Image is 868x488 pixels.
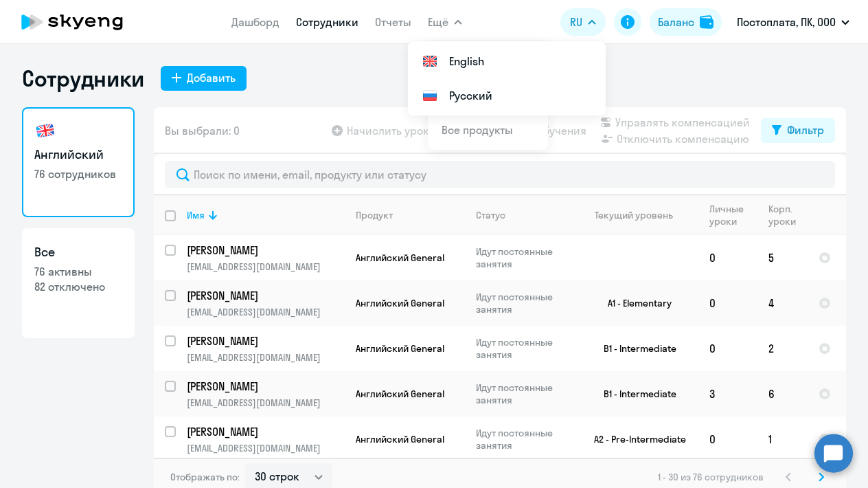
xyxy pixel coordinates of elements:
[187,243,342,258] p: [PERSON_NAME]
[571,280,698,326] td: A1 - Elementary
[356,388,444,400] span: Английский General
[700,15,713,29] img: balance
[698,280,757,326] td: 0
[187,69,236,86] div: Добавить
[698,371,757,417] td: 3
[187,379,344,394] a: [PERSON_NAME]
[476,209,505,221] div: Статус
[787,122,824,138] div: Фильтр
[571,326,698,371] td: B1 - Intermediate
[356,209,464,221] div: Продукт
[187,424,344,439] a: [PERSON_NAME]
[22,107,135,217] a: Английский76 сотрудников
[476,427,570,452] p: Идут постоянные занятия
[356,342,444,355] span: Английский General
[34,166,122,181] p: 76 сотрудников
[296,15,358,29] a: Сотрудники
[34,243,122,261] h3: Все
[165,161,835,188] input: Поиск по имени, email, продукту или статусу
[476,336,570,361] p: Идут постоянные занятия
[34,120,56,142] img: english
[422,87,438,104] img: Русский
[757,280,808,326] td: 4
[571,417,698,462] td: A2 - Pre-Intermediate
[761,118,835,143] button: Фильтр
[658,14,694,30] div: Баланс
[757,235,808,280] td: 5
[34,146,122,164] h3: Английский
[650,8,722,36] button: Балансbalance
[476,245,570,270] p: Идут постоянные занятия
[187,333,344,348] a: [PERSON_NAME]
[571,371,698,417] td: B1 - Intermediate
[356,297,444,309] span: Английский General
[709,203,757,228] div: Личные уроки
[34,264,122,279] p: 76 активны
[768,203,807,228] div: Корп. уроки
[187,260,344,273] p: [EMAIL_ADDRESS][DOMAIN_NAME]
[698,417,757,462] td: 0
[428,8,462,36] button: Ещё
[658,471,764,483] span: 1 - 30 из 76 сотрудников
[757,417,808,462] td: 1
[187,397,344,409] p: [EMAIL_ADDRESS][DOMAIN_NAME]
[187,333,342,348] p: [PERSON_NAME]
[476,291,570,315] p: Идут постоянные занятия
[428,14,448,30] span: Ещё
[442,123,513,137] a: Все продукты
[570,14,582,30] span: RU
[22,65,144,92] h1: Сотрудники
[187,288,342,303] p: [PERSON_NAME]
[698,235,757,280] td: 0
[757,326,808,371] td: 2
[356,209,393,221] div: Продукт
[161,66,247,91] button: Добавить
[476,209,570,221] div: Статус
[737,14,836,30] p: Постоплата, ПК, ООО
[709,203,748,228] div: Личные уроки
[768,203,798,228] div: Корп. уроки
[356,252,444,264] span: Английский General
[187,243,344,258] a: [PERSON_NAME]
[170,471,240,483] span: Отображать по:
[595,209,673,221] div: Текущий уровень
[187,351,344,364] p: [EMAIL_ADDRESS][DOMAIN_NAME]
[187,288,344,303] a: [PERSON_NAME]
[375,15,411,29] a: Отчеты
[187,209,344,221] div: Имя
[757,371,808,417] td: 6
[34,279,122,294] p: 82 отключено
[187,442,344,454] p: [EMAIL_ADDRESS][DOMAIN_NAME]
[187,424,342,439] p: [PERSON_NAME]
[165,122,240,139] span: Вы выбрали: 0
[730,5,856,38] button: Постоплата, ПК, ООО
[22,228,135,338] a: Все76 активны82 отключено
[187,306,344,318] p: [EMAIL_ADDRESS][DOMAIN_NAME]
[422,53,438,69] img: English
[476,381,570,406] p: Идут постоянные занятия
[698,326,757,371] td: 0
[560,8,606,36] button: RU
[582,209,698,221] div: Текущий уровень
[408,41,606,115] ul: Ещё
[187,209,205,221] div: Имя
[187,379,342,394] p: [PERSON_NAME]
[231,15,279,29] a: Дашборд
[356,433,444,445] span: Английский General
